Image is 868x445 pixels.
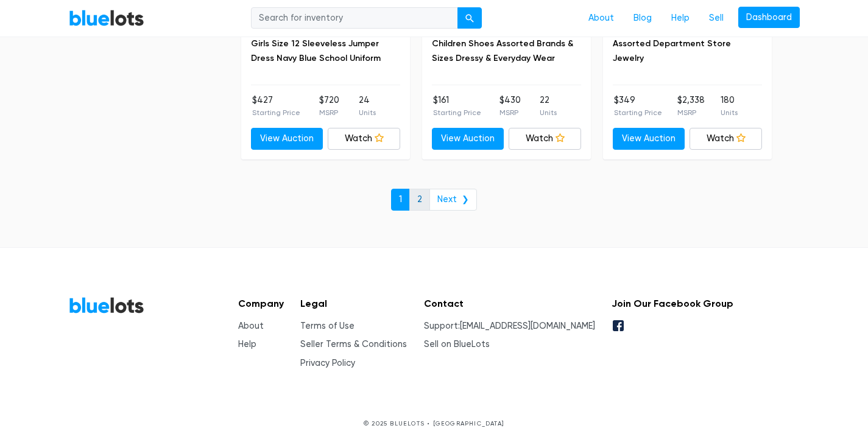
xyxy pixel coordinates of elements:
[424,320,595,333] li: Support:
[359,107,376,118] p: Units
[251,7,458,29] input: Search for inventory
[624,7,662,30] a: Blog
[429,189,477,211] a: Next ❯
[300,298,407,309] h5: Legal
[614,94,662,118] li: $349
[690,128,762,150] a: Watch
[69,419,800,428] p: © 2025 BLUELOTS • [GEOGRAPHIC_DATA]
[238,339,256,349] a: Help
[409,189,430,211] a: 2
[613,38,731,63] a: Assorted Department Store Jewelry
[252,107,300,118] p: Starting Price
[251,38,381,63] a: Girls Size 12 Sleeveless Jumper Dress Navy Blue School Uniform
[433,94,481,118] li: $161
[614,107,662,118] p: Starting Price
[300,358,355,368] a: Privacy Policy
[238,321,264,331] a: About
[699,7,733,30] a: Sell
[721,107,738,118] p: Units
[540,107,557,118] p: Units
[252,94,300,118] li: $427
[499,94,521,118] li: $430
[238,298,284,309] h5: Company
[251,128,323,150] a: View Auction
[424,298,595,309] h5: Contact
[424,339,490,349] a: Sell on BlueLots
[540,94,557,118] li: 22
[319,94,339,118] li: $720
[432,128,504,150] a: View Auction
[300,339,407,349] a: Seller Terms & Conditions
[612,298,733,309] h5: Join Our Facebook Group
[432,38,573,63] a: Children Shoes Assorted Brands & Sizes Dressy & Everyday Wear
[677,94,705,118] li: $2,338
[69,296,144,314] a: BlueLots
[328,128,400,150] a: Watch
[319,107,339,118] p: MSRP
[433,107,481,118] p: Starting Price
[300,321,355,331] a: Terms of Use
[359,94,376,118] li: 24
[738,7,800,29] a: Dashboard
[460,321,595,331] a: [EMAIL_ADDRESS][DOMAIN_NAME]
[69,9,144,27] a: BlueLots
[509,128,581,150] a: Watch
[662,7,699,30] a: Help
[613,128,685,150] a: View Auction
[391,189,410,211] a: 1
[677,107,705,118] p: MSRP
[721,94,738,118] li: 180
[499,107,521,118] p: MSRP
[579,7,624,30] a: About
